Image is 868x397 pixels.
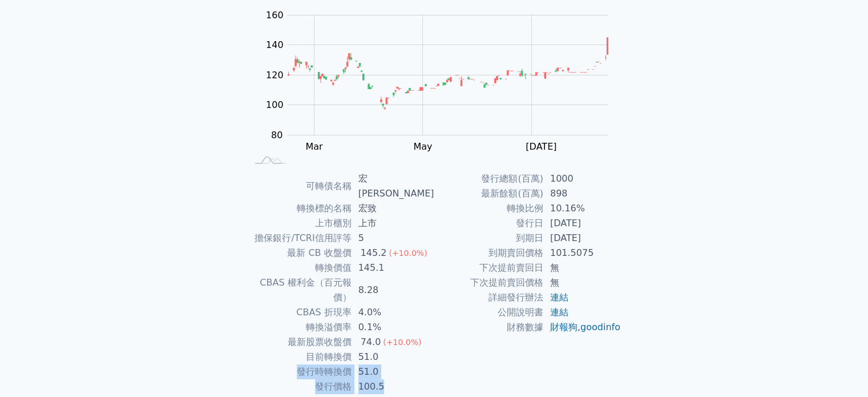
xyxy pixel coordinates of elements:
[811,342,868,397] iframe: Chat Widget
[383,338,421,347] span: (+10.0%)
[543,275,621,290] td: 無
[550,322,578,332] a: 財報狗
[352,275,434,305] td: 8.28
[266,70,284,81] tspan: 120
[352,364,434,379] td: 51.0
[247,379,352,394] td: 發行價格
[352,216,434,231] td: 上市
[550,307,568,318] a: 連結
[305,141,323,152] tspan: Mar
[543,246,621,260] td: 101.5075
[434,231,543,246] td: 到期日
[543,201,621,216] td: 10.16%
[543,171,621,186] td: 1000
[434,290,543,305] td: 詳細發行辦法
[266,99,284,110] tspan: 100
[550,292,568,303] a: 連結
[247,171,352,201] td: 可轉債名稱
[434,171,543,186] td: 發行總額(百萬)
[434,260,543,275] td: 下次提前賣回日
[266,10,284,21] tspan: 160
[543,231,621,246] td: [DATE]
[434,186,543,201] td: 最新餘額(百萬)
[260,10,625,175] g: Chart
[434,246,543,260] td: 到期賣回價格
[434,305,543,320] td: 公開說明書
[434,216,543,231] td: 發行日
[247,275,352,305] td: CBAS 權利金（百元報價）
[543,186,621,201] td: 898
[352,231,434,246] td: 5
[389,248,427,258] span: (+10.0%)
[352,305,434,320] td: 4.0%
[434,201,543,216] td: 轉換比例
[266,39,284,50] tspan: 140
[247,320,352,335] td: 轉換溢價率
[247,216,352,231] td: 上市櫃別
[413,141,432,152] tspan: May
[434,320,543,335] td: 財務數據
[352,379,434,394] td: 100.5
[580,322,620,332] a: goodinfo
[247,364,352,379] td: 發行時轉換價
[543,260,621,275] td: 無
[543,216,621,231] td: [DATE]
[352,201,434,216] td: 宏致
[247,231,352,246] td: 擔保銀行/TCRI信用評等
[352,171,434,201] td: 宏[PERSON_NAME]
[288,38,608,110] g: Series
[247,260,352,275] td: 轉換價值
[543,320,621,335] td: ,
[247,201,352,216] td: 轉換標的名稱
[358,335,383,350] div: 74.0
[271,130,282,141] tspan: 80
[811,342,868,397] div: 聊天小工具
[434,275,543,290] td: 下次提前賣回價格
[526,141,556,152] tspan: [DATE]
[352,320,434,335] td: 0.1%
[247,350,352,364] td: 目前轉換價
[247,335,352,350] td: 最新股票收盤價
[352,350,434,364] td: 51.0
[247,305,352,320] td: CBAS 折現率
[352,260,434,275] td: 145.1
[247,246,352,260] td: 最新 CB 收盤價
[358,246,389,260] div: 145.2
